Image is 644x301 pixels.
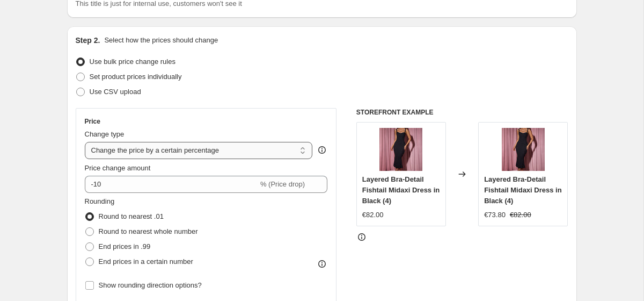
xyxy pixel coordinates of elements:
[90,73,182,81] span: Set product prices individually
[502,128,545,171] img: valentina-layered-bra-detail-fishtail-midaxi-dress-black_1_250207103750_80x.jpg
[510,210,531,220] strike: €82.00
[85,197,115,205] span: Rounding
[99,257,193,266] span: End prices in a certain number
[356,108,568,117] h6: STOREFRONT EXAMPLE
[260,180,305,188] span: % (Price drop)
[99,212,164,220] span: Round to nearest .01
[99,227,198,235] span: Round to nearest whole number
[362,210,384,220] div: €82.00
[76,35,100,46] h2: Step 2.
[85,176,258,193] input: -15
[85,117,100,126] h3: Price
[362,175,440,205] span: Layered Bra-Detail Fishtail Midaxi Dress in Black (4)
[90,88,141,96] span: Use CSV upload
[99,281,202,289] span: Show rounding direction options?
[85,130,125,138] span: Change type
[484,210,506,220] div: €73.80
[104,35,218,46] p: Select how the prices should change
[99,242,151,250] span: End prices in .99
[90,58,175,66] span: Use bulk price change rules
[317,145,327,155] div: help
[85,164,151,172] span: Price change amount
[379,128,422,171] img: valentina-layered-bra-detail-fishtail-midaxi-dress-black_1_250207103750_80x.jpg
[484,175,562,205] span: Layered Bra-Detail Fishtail Midaxi Dress in Black (4)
